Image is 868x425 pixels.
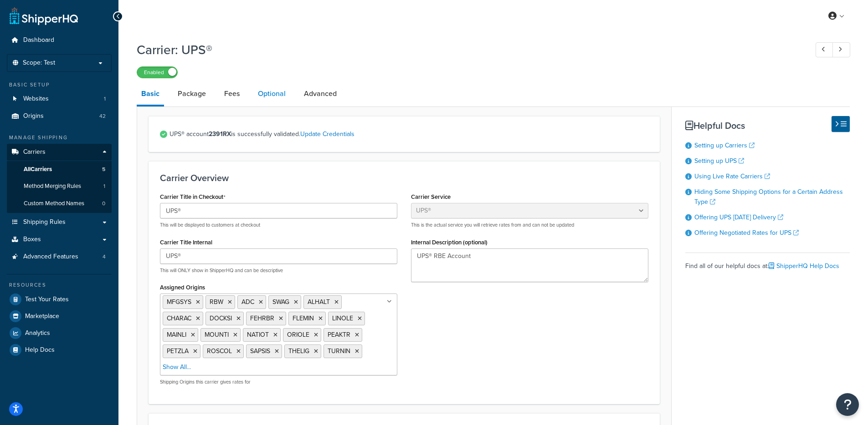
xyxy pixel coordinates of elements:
[99,112,106,120] span: 42
[7,161,112,178] a: AllCarriers5
[220,83,244,105] a: Fees
[7,178,112,195] li: Method Merging Rules
[253,83,290,105] a: Optional
[272,297,289,307] span: SWAG
[160,222,397,228] p: This will be displayed to customers at checkout
[694,172,770,181] a: Using Live Rate Carriers
[411,193,451,200] label: Carrier Service
[210,314,232,323] span: DOCKSI
[102,200,105,207] span: 0
[247,330,269,339] span: NATIOT
[694,212,783,222] a: Offering UPS [DATE] Delivery
[25,313,59,320] span: Marketplace
[7,231,112,248] a: Boxes
[694,228,799,238] a: Offering Negotiated Rates for UPS
[160,173,648,183] h3: Carrier Overview
[137,67,177,78] label: Enabled
[250,346,270,356] span: SAPSIS
[173,83,211,105] a: Package
[694,156,744,166] a: Setting up UPS
[7,214,112,231] a: Shipping Rules
[7,108,112,125] li: Origins
[103,253,106,261] span: 4
[694,187,843,207] a: Hiding Some Shipping Options for a Certain Address Type
[23,236,41,243] span: Boxes
[23,112,44,120] span: Origins
[7,144,112,161] a: Carriers
[23,218,66,226] span: Shipping Rules
[299,83,341,105] a: Advanced
[685,253,850,273] div: Find all of our helpful docs at:
[287,330,309,339] span: ORIOLE
[7,195,112,212] li: Custom Method Names
[167,314,191,323] span: CHARAC
[7,81,112,89] div: Basic Setup
[411,239,488,246] label: Internal Description (optional)
[7,134,112,142] div: Manage Shipping
[25,296,69,304] span: Test Your Rates
[23,59,55,67] span: Scope: Test
[137,41,799,59] h1: Carrier: UPS®
[694,141,755,150] a: Setting up Carriers
[102,166,105,173] span: 5
[328,330,350,339] span: PEAKTR
[769,261,839,271] a: ShipperHQ Help Docs
[7,248,112,265] li: Advanced Features
[23,95,49,103] span: Websites
[836,393,859,416] button: Open Resource Center
[24,182,81,190] span: Method Merging Rules
[103,182,105,190] span: 1
[7,91,112,107] a: Websites1
[241,297,254,307] span: ADC
[300,129,354,139] a: Update Credentials
[7,308,112,324] a: Marketplace
[210,297,223,307] span: RBW
[23,253,78,261] span: Advanced Features
[832,42,850,57] a: Next Record
[209,129,231,139] strong: 2391RX
[160,267,397,274] p: This will ONLY show in ShipperHQ and can be descriptive
[23,148,46,156] span: Carriers
[816,42,833,57] a: Previous Record
[207,346,232,356] span: ROSCOL
[7,32,112,49] a: Dashboard
[411,248,648,282] textarea: UPS® RBE Account
[685,121,850,131] h3: Helpful Docs
[7,195,112,212] a: Custom Method Names0
[832,116,850,132] button: Hide Help Docs
[23,36,54,44] span: Dashboard
[411,222,648,228] p: This is the actual service you will retrieve rates from and can not be updated
[7,108,112,125] a: Origins42
[7,291,112,308] li: Test Your Rates
[250,314,274,323] span: FEHRBR
[24,200,84,207] span: Custom Method Names
[328,346,350,356] span: TURNIN
[293,314,314,323] span: FLEMIN
[160,379,397,385] p: Shipping Origins this carrier gives rates for
[169,128,648,141] span: UPS® account is successfully validated.
[7,342,112,358] a: Help Docs
[7,248,112,265] a: Advanced Features4
[332,314,353,323] span: LINOLE
[7,178,112,195] a: Method Merging Rules1
[288,346,309,356] span: THELIG
[160,239,212,246] label: Carrier Title Internal
[25,329,50,337] span: Analytics
[160,284,205,291] label: Assigned Origins
[205,330,229,339] span: MOUNTI
[167,330,186,339] span: MAINLI
[7,325,112,341] a: Analytics
[163,363,191,372] a: Show All...
[167,346,189,356] span: PETZLA
[7,144,112,213] li: Carriers
[167,297,191,307] span: MFGSYS
[24,166,52,173] span: All Carriers
[160,193,226,201] label: Carrier Title in Checkout
[7,281,112,289] div: Resources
